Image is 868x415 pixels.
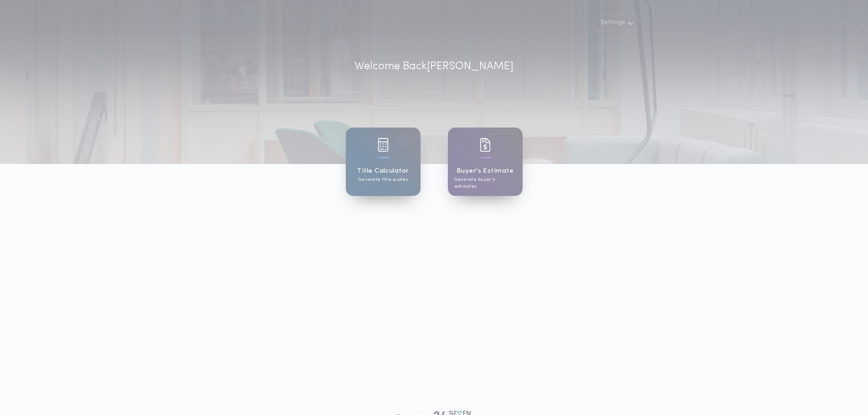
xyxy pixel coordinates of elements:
[448,128,523,196] a: card iconBuyer's EstimateGenerate buyer's estimates
[457,166,514,176] h1: Buyer's Estimate
[378,138,389,152] img: card icon
[595,15,637,31] button: Settings
[358,176,408,183] p: Generate title quotes
[454,176,516,190] p: Generate buyer's estimates
[354,58,514,75] p: Welcome Back [PERSON_NAME]
[480,138,491,152] img: card icon
[357,166,409,176] h1: Title Calculator
[346,128,421,196] a: card iconTitle CalculatorGenerate title quotes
